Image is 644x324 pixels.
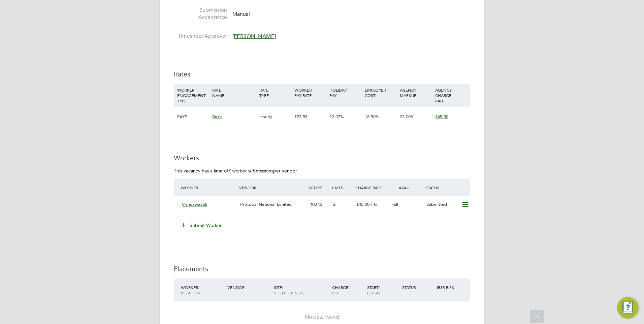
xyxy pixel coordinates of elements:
[332,285,350,295] span: / PO
[175,107,211,127] div: PAYE
[174,264,470,273] h3: Placements
[307,182,330,194] div: Score
[228,168,273,174] em: 3 worker submissions
[293,107,328,127] div: £27.55
[365,114,379,120] span: 18.50%
[181,285,200,295] span: / Position
[363,84,398,101] div: EMPLOYER COST
[174,70,470,78] h3: Rates
[237,182,307,194] div: Vendor
[240,201,292,207] span: Protocol National Limited
[356,201,369,207] span: £45.00
[174,154,470,162] h3: Workers
[400,281,436,293] div: Status
[181,314,463,321] div: No data found
[329,114,344,120] span: 12.07%
[391,201,398,207] span: Full
[179,182,237,194] div: Worker
[367,285,380,295] span: / Finish
[179,281,226,299] div: Worker
[174,7,227,21] label: Submission Acceptance
[435,114,448,120] span: £45.00
[424,182,470,194] div: Status
[232,11,250,18] span: Manual
[435,281,458,293] div: IR35 Risk
[424,199,459,210] div: Submitted
[232,33,276,40] span: [PERSON_NAME]
[389,182,424,194] div: Avail
[400,114,414,120] span: 23.00%
[258,84,293,101] div: RATE TYPE
[371,201,378,207] span: / hr
[328,84,363,101] div: HOLIDAY PAY
[274,285,304,295] span: / Client Config
[174,168,470,174] p: This vacancy has a limit of per vendor.
[398,84,433,101] div: AGENCY MARKUP
[330,281,365,299] div: Charge
[182,201,207,207] span: Vishoswastik
[354,182,389,194] div: Charge Rate
[333,201,335,207] span: 2
[310,201,317,207] span: 100
[258,107,293,127] div: Hourly
[174,33,227,40] label: Timesheet Approver
[293,84,328,101] div: WORKER PAY RATE
[211,84,257,101] div: RATE NAME
[175,84,211,107] div: WORKER ENGAGEMENT TYPE
[176,220,227,231] button: Submit Worker
[617,297,639,319] button: Engage Resource Center
[226,281,272,293] div: Vendor
[365,281,400,299] div: Start
[433,84,469,107] div: AGENCY CHARGE RATE
[330,182,354,194] div: Cmts
[212,114,222,120] span: Basic
[272,281,330,299] div: Site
